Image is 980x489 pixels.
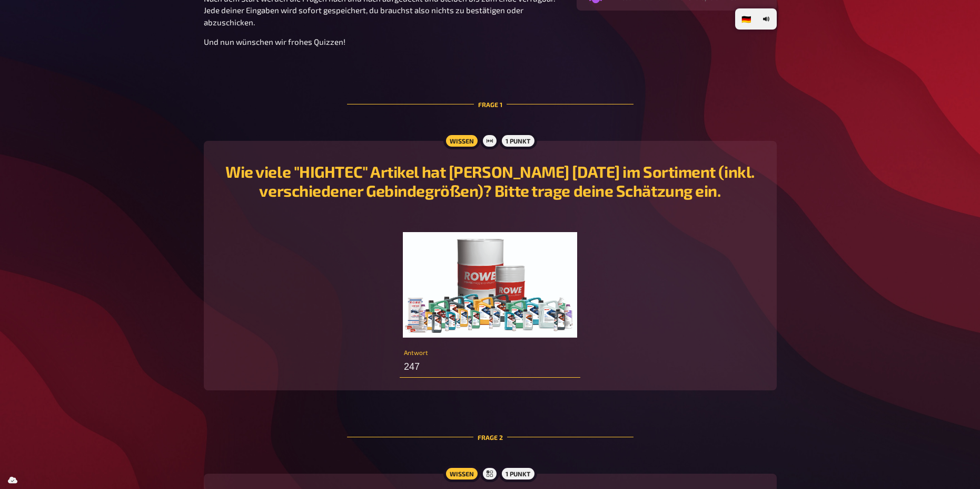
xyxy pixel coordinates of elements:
[204,37,345,46] span: Und nun wünschen wir frohes Quizzen!
[499,132,537,149] div: 1 Punkt
[347,407,633,467] div: Frage 2
[403,232,578,338] img: image
[737,11,756,27] li: 🇩🇪
[443,132,480,149] div: Wissen
[347,74,633,135] div: Frage 1
[443,465,480,482] div: Wissen
[400,357,580,378] input: Antwort
[216,162,764,200] h2: Wie viele "HIGHTEC" Artikel hat [PERSON_NAME] [DATE] im Sortiment (inkl. verschiedener Gebindegrö...
[499,465,537,482] div: 1 Punkt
